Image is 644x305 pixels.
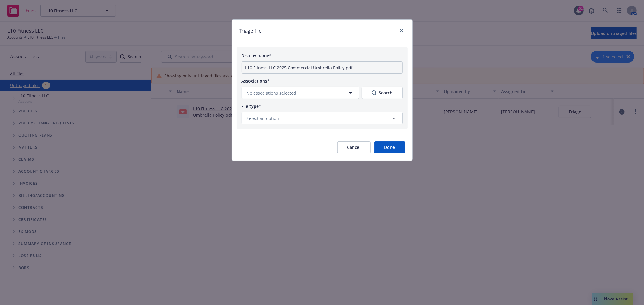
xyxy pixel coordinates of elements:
[242,61,403,74] input: Add display name here...
[362,87,403,99] button: SearchSearch
[247,115,279,121] span: Select an option
[242,53,272,58] span: Display name*
[398,27,405,34] a: close
[372,90,393,96] div: Search
[242,103,261,109] span: File type*
[239,27,262,35] h1: Triage file
[337,141,371,153] button: Cancel
[242,78,270,84] span: Associations*
[247,90,296,96] span: No associations selected
[372,90,376,95] svg: Search
[242,112,403,124] button: Select an option
[242,87,359,99] button: No associations selected
[374,141,405,153] button: Done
